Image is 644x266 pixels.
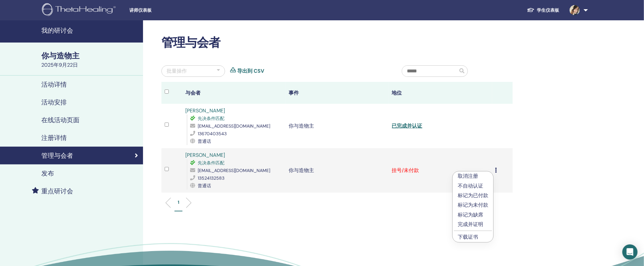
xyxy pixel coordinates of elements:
font: 你与造物主 [41,51,79,61]
a: 学生仪表板 [522,4,565,16]
font: 不自动认证 [458,183,483,189]
font: 在线活动页面 [41,116,79,124]
font: 注册详情 [41,134,67,142]
font: 你与造物主 [289,123,314,129]
font: 管理与会者 [161,35,220,50]
font: [EMAIL_ADDRESS][DOMAIN_NAME] [198,168,270,173]
font: 讲师仪表板 [129,8,152,13]
div: 打开 Intercom Messenger [622,244,638,260]
font: 学生仪表板 [537,7,559,13]
font: 活动安排 [41,98,67,106]
font: 普通话 [198,138,211,144]
font: 管理与会者 [41,151,73,160]
img: graduation-cap-white.svg [527,7,535,13]
font: 与会者 [185,90,201,96]
font: 取消注册 [458,173,478,179]
a: 下载证书 [458,234,478,240]
a: 你与造物主2025年9月22日 [38,50,143,69]
font: 标记为缺席 [458,211,483,218]
font: 重点研讨会 [41,187,73,195]
font: 13524132583 [198,175,224,181]
font: 完成并证明 [458,221,483,228]
font: 13670403543 [198,131,227,136]
font: 活动详情 [41,80,67,89]
a: [PERSON_NAME] [185,152,225,158]
font: 先决条件匹配 [198,116,224,121]
a: [PERSON_NAME] [185,107,225,114]
font: 发布 [41,169,54,177]
font: 2025年9月22日 [41,62,78,68]
font: [EMAIL_ADDRESS][DOMAIN_NAME] [198,123,270,129]
font: 你与造物主 [289,167,314,174]
font: 普通话 [198,183,211,189]
font: 先决条件匹配 [198,160,224,166]
font: 我的研讨会 [41,26,73,35]
img: default.jpg [570,5,580,15]
a: 已完成并认证 [392,123,422,129]
font: 批量操作 [167,68,187,74]
font: 导出到 CSV [237,68,264,74]
font: 标记为未付款 [458,202,488,208]
a: 导出到 CSV [237,67,264,75]
font: 事件 [289,90,299,96]
font: 地位 [392,90,402,96]
font: 标记为已付款 [458,192,488,199]
font: 1 [178,199,179,205]
img: logo.png [42,3,118,17]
